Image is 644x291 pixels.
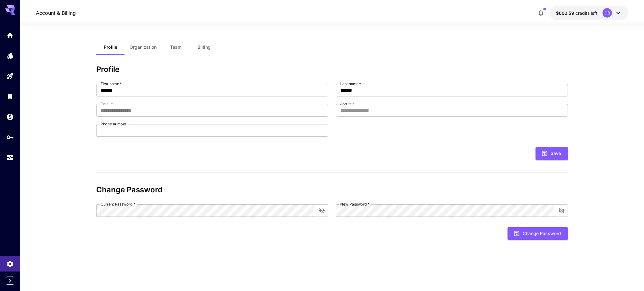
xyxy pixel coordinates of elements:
[36,9,76,17] a: Account & Billing
[101,81,122,86] label: First name
[6,72,14,80] div: Playground
[550,6,628,20] button: $600.58658OB
[96,185,568,194] h3: Change Password
[101,201,135,207] label: Current Password
[575,10,597,16] span: credits left
[556,10,597,16] div: $600.58658
[316,205,328,216] button: toggle password visibility
[6,133,14,141] div: API Keys
[6,31,14,39] div: Home
[36,9,76,17] nav: breadcrumb
[6,260,14,268] div: Settings
[6,113,14,121] div: Wallet
[6,154,14,162] div: Usage
[340,101,355,107] label: Job title
[101,121,126,127] label: Phone number
[340,81,361,86] label: Last name
[602,8,612,18] div: OB
[6,92,14,100] div: Library
[96,65,568,74] h3: Profile
[556,205,567,216] button: toggle password visibility
[170,44,181,50] span: Team
[340,201,369,207] label: New Password
[197,44,211,50] span: Billing
[6,52,14,60] div: Models
[130,44,157,50] span: Organization
[536,147,568,160] button: Save
[101,101,113,107] label: Email
[104,44,117,50] span: Profile
[508,227,568,240] button: Change Password
[6,277,14,285] button: Expand sidebar
[556,10,575,16] span: $600.59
